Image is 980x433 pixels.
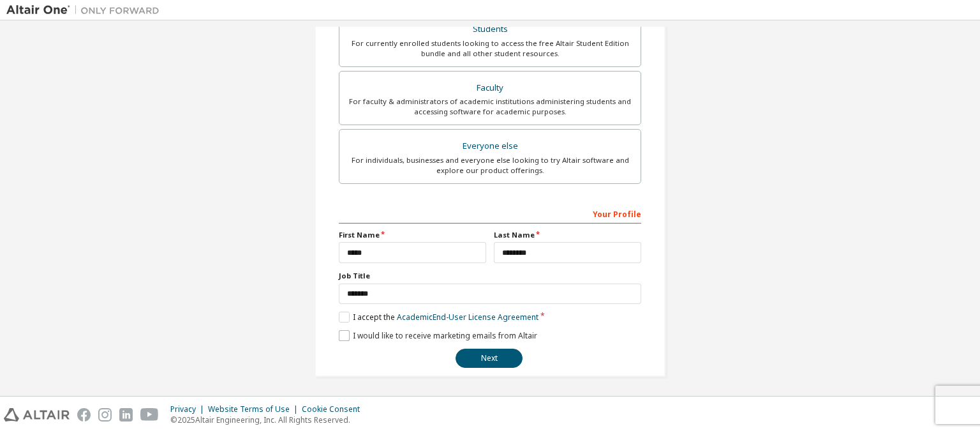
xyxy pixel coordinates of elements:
div: Your Profile [339,203,641,224]
div: For currently enrolled students looking to access the free Altair Student Edition bundle and all ... [347,38,633,59]
img: instagram.svg [98,408,112,422]
label: First Name [339,230,486,240]
div: Students [347,20,633,38]
div: Website Terms of Use [208,404,302,414]
div: Privacy [170,404,208,414]
p: © 2025 Altair Engineering, Inc. All Rights Reserved. [170,414,367,425]
img: youtube.svg [140,408,159,422]
label: I accept the [339,312,538,323]
button: Next [456,349,523,368]
img: Altair One [6,4,166,17]
label: Job Title [339,271,641,281]
div: For individuals, businesses and everyone else looking to try Altair software and explore our prod... [347,155,633,176]
div: Everyone else [347,137,633,155]
img: altair_logo.svg [4,408,70,422]
label: Last Name [494,230,641,240]
img: facebook.svg [77,408,91,422]
a: Academic End-User License Agreement [397,312,538,323]
div: For faculty & administrators of academic institutions administering students and accessing softwa... [347,96,633,117]
img: linkedin.svg [119,408,133,422]
label: I would like to receive marketing emails from Altair [339,330,537,341]
div: Faculty [347,79,633,97]
div: Cookie Consent [302,404,367,414]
